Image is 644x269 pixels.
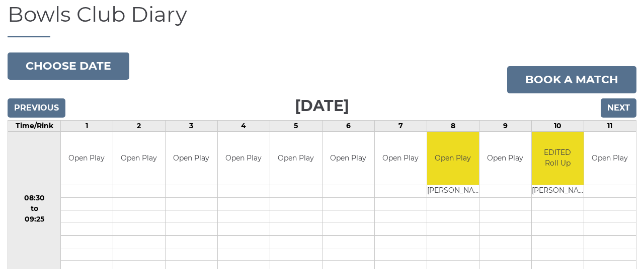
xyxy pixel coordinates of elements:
[532,185,584,197] td: [PERSON_NAME]
[165,121,217,132] td: 3
[427,132,479,185] td: Open Play
[322,121,374,132] td: 6
[601,98,636,118] input: Next
[323,132,374,185] td: Open Play
[374,121,427,132] td: 7
[584,121,636,132] td: 11
[375,132,427,185] td: Open Play
[532,132,584,185] td: EDITED Roll Up
[270,121,322,132] td: 5
[113,121,165,132] td: 2
[531,121,584,132] td: 10
[479,132,531,185] td: Open Play
[427,121,479,132] td: 8
[479,121,531,132] td: 9
[217,121,270,132] td: 4
[166,132,217,185] td: Open Play
[584,132,636,185] td: Open Play
[8,121,61,132] td: Time/Rink
[8,52,129,80] button: Choose date
[8,3,636,37] h1: Bowls Club Diary
[507,66,636,93] a: Book a match
[113,132,165,185] td: Open Play
[8,98,65,118] input: Previous
[218,132,270,185] td: Open Play
[270,132,322,185] td: Open Play
[427,185,479,197] td: [PERSON_NAME]
[61,121,113,132] td: 1
[61,132,113,185] td: Open Play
